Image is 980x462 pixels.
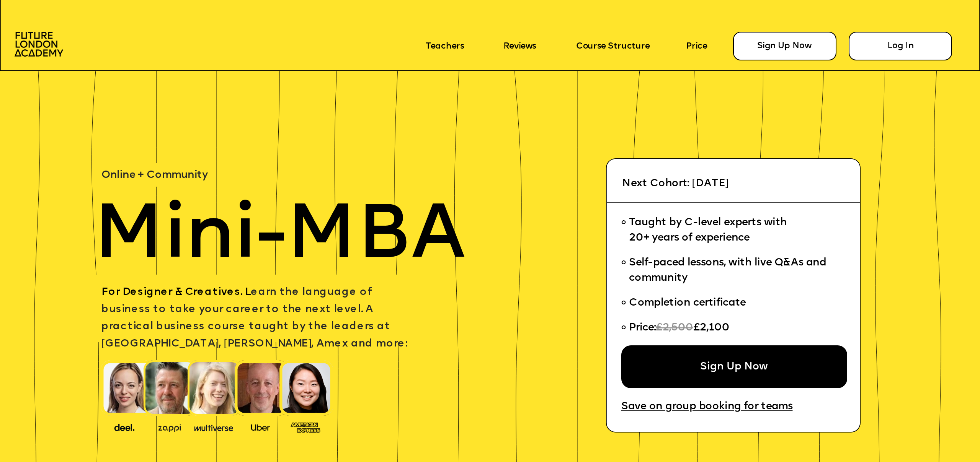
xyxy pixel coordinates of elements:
a: Price [686,42,707,51]
img: image-388f4489-9820-4c53-9b08-f7df0b8d4ae2.png [105,420,144,433]
span: £2,100 [693,322,729,333]
img: image-99cff0b2-a396-4aab-8550-cf4071da2cb9.png [241,421,279,432]
img: image-aac980e9-41de-4c2d-a048-f29dd30a0068.png [15,32,64,57]
span: Next Cohort: [DATE] [622,178,728,189]
img: image-93eab660-639c-4de6-957c-4ae039a0235a.png [286,420,325,434]
span: Mini-MBA [94,200,465,276]
span: For Designer & Creatives. L [101,287,251,298]
a: Teachers [426,42,464,51]
img: image-b2f1584c-cbf7-4a77-bbe0-f56ae6ee31f2.png [150,421,189,432]
a: Reviews [503,42,536,51]
a: Course Structure [576,42,650,51]
span: £2,500 [656,322,693,333]
span: Price: [629,322,656,333]
span: Self-paced lessons, with live Q&As and community [629,257,829,283]
span: Completion certificate [629,298,746,308]
span: earn the language of business to take your career to the next level. A practical business course ... [101,287,407,350]
span: Online + Community [101,170,208,181]
img: image-b7d05013-d886-4065-8d38-3eca2af40620.png [191,420,237,433]
a: Save on group booking for teams [621,402,793,413]
span: Taught by C-level experts with 20+ years of experience [629,217,787,243]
